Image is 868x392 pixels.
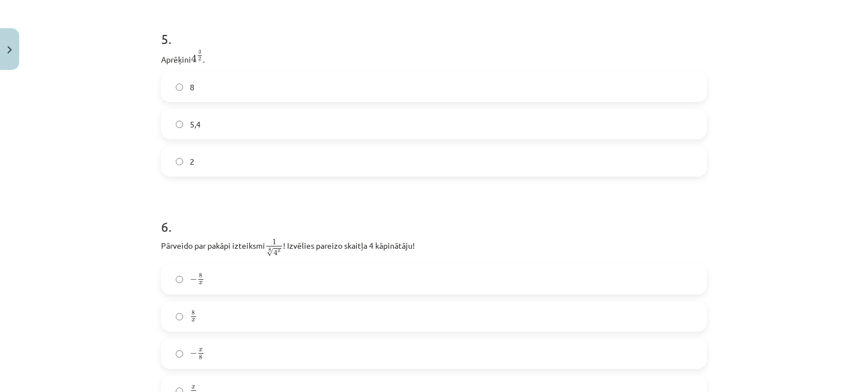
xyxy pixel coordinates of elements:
[272,239,276,245] span: 1
[161,199,707,234] h1: 6 .
[161,50,707,65] p: Aprēķini .
[199,273,202,278] span: 8
[192,319,196,323] span: x
[190,276,197,283] span: −
[191,54,197,63] span: 4
[277,249,281,252] span: x
[267,248,274,257] span: √
[161,237,707,257] p: Pārveido par pakāpi izteiksmi ! Izvēlies pareizo skaitļa 4 kāpinātāju!
[199,282,203,285] span: x
[192,386,196,389] span: x
[198,50,201,54] span: 3
[176,83,183,91] input: 8
[199,349,203,352] span: x
[190,81,194,93] span: 8
[190,350,197,357] span: −
[176,158,183,165] input: 2
[192,310,195,315] span: 8
[7,46,12,54] img: icon-close-lesson-0947bae3869378f0d4975bcd49f059093ad1ed9edebbc8119c70593378902aed.svg
[190,118,201,130] span: 5,4
[161,11,707,46] h1: 5 .
[274,250,277,256] span: 4
[198,57,201,61] span: 2
[176,121,183,128] input: 5,4
[190,156,194,168] span: 2
[199,355,202,360] span: 8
